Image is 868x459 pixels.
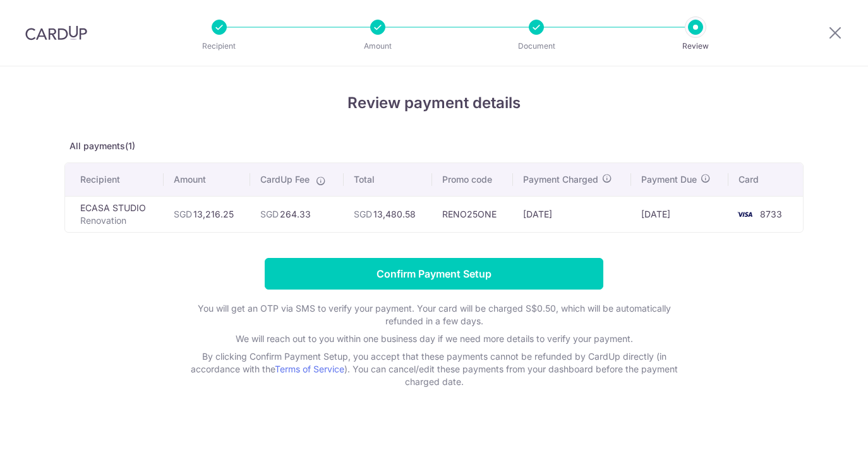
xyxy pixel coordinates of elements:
th: Recipient [65,163,164,196]
a: Terms of Service [275,364,344,374]
th: Card [728,163,803,196]
p: You will get an OTP via SMS to verify your payment. Your card will be charged S$0.50, which will ... [181,302,687,327]
img: CardUp [25,25,87,40]
td: 13,216.25 [164,196,250,232]
p: Renovation [80,214,154,227]
td: RENO25ONE [432,196,513,232]
td: [DATE] [631,196,728,232]
p: By clicking Confirm Payment Setup, you accept that these payments cannot be refunded by CardUp di... [181,350,687,388]
p: Recipient [172,40,266,52]
h4: Review payment details [64,92,804,114]
p: Document [490,40,583,52]
iframe: 打开一个小组件，您可以在其中找到更多信息 [790,421,855,453]
td: 13,480.58 [344,196,433,232]
input: Confirm Payment Setup [265,258,603,290]
span: 8733 [760,209,782,219]
p: Amount [331,40,425,52]
th: Amount [164,163,250,196]
span: Payment Due [641,173,697,186]
td: ECASA STUDIO [65,196,164,232]
td: [DATE] [513,196,631,232]
p: We will reach out to you within one business day if we need more details to verify your payment. [181,333,687,345]
td: 264.33 [250,196,343,232]
span: CardUp Fee [260,173,310,186]
th: Promo code [432,163,513,196]
span: SGD [354,209,372,219]
span: SGD [260,209,279,219]
span: Payment Charged [523,173,598,186]
p: Review [649,40,742,52]
img: <span class="translation_missing" title="translation missing: en.account_steps.new_confirm_form.b... [732,207,757,222]
th: Total [344,163,433,196]
span: SGD [174,209,192,219]
p: All payments(1) [64,140,804,152]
